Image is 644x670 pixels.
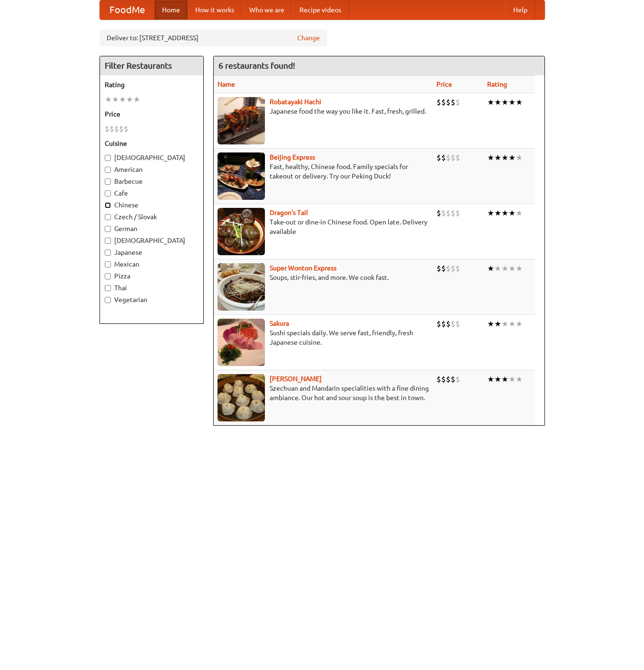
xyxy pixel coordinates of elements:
[218,384,429,402] p: Szechuan and Mandarin specialities with a fine dining ambiance. Our hot and sour soup is the best...
[436,80,452,88] a: Price
[506,0,535,19] a: Help
[218,263,265,311] img: superwonton.jpg
[105,165,199,174] label: American
[109,124,114,134] li: $
[105,80,199,89] h5: Rating
[105,271,199,281] label: Pizza
[218,152,265,200] img: beijing.jpg
[487,97,494,107] li: ★
[105,214,111,220] input: Czech / Slovak
[270,375,322,383] a: [PERSON_NAME]
[105,273,111,279] input: Pizza
[451,319,455,329] li: $
[516,208,523,218] li: ★
[508,319,516,329] li: ★
[441,374,446,384] li: $
[105,94,112,105] li: ★
[105,200,199,210] label: Chinese
[516,152,523,163] li: ★
[292,0,349,19] a: Recipe videos
[455,152,460,163] li: $
[105,167,111,173] input: American
[270,98,321,106] a: Robatayaki Hachi
[105,224,199,233] label: German
[508,374,516,384] li: ★
[494,208,501,218] li: ★
[105,188,199,198] label: Cafe
[114,124,119,134] li: $
[455,97,460,107] li: $
[218,80,235,88] a: Name
[508,152,516,163] li: ★
[105,259,199,269] label: Mexican
[455,319,460,329] li: $
[105,226,111,232] input: German
[126,94,133,105] li: ★
[218,374,265,421] img: shandong.jpg
[501,374,508,384] li: ★
[501,208,508,218] li: ★
[516,319,523,329] li: ★
[441,319,446,329] li: $
[105,202,111,208] input: Chinese
[270,209,308,216] b: Dragon's Tail
[105,238,111,244] input: [DEMOGRAPHIC_DATA]
[100,56,203,75] h4: Filter Restaurants
[508,97,516,107] li: ★
[242,0,292,19] a: Who we are
[501,152,508,163] li: ★
[436,319,441,329] li: $
[105,153,199,162] label: [DEMOGRAPHIC_DATA]
[436,97,441,107] li: $
[133,94,140,105] li: ★
[218,162,429,181] p: Fast, healthy, Chinese food. Family specials for takeout or delivery. Try our Peking Duck!
[119,94,126,105] li: ★
[494,374,501,384] li: ★
[487,80,507,88] a: Rating
[105,124,109,134] li: $
[494,319,501,329] li: ★
[487,263,494,274] li: ★
[105,139,199,148] h5: Cuisine
[441,263,446,274] li: $
[105,155,111,161] input: [DEMOGRAPHIC_DATA]
[297,33,320,43] a: Change
[436,263,441,274] li: $
[451,263,455,274] li: $
[105,297,111,303] input: Vegetarian
[487,152,494,163] li: ★
[218,97,265,144] img: robatayaki.jpg
[270,264,336,272] a: Super Wonton Express
[105,212,199,222] label: Czech / Slovak
[218,61,295,70] ng-pluralize: 6 restaurants found!
[105,248,199,257] label: Japanese
[494,263,501,274] li: ★
[218,217,429,236] p: Take-out or dine-in Chinese food. Open late. Delivery available
[501,263,508,274] li: ★
[441,208,446,218] li: $
[508,208,516,218] li: ★
[455,263,460,274] li: $
[270,153,315,161] a: Beijing Express
[218,208,265,255] img: dragon.jpg
[501,319,508,329] li: ★
[451,97,455,107] li: $
[516,374,523,384] li: ★
[487,208,494,218] li: ★
[270,320,289,327] a: Sakura
[455,374,460,384] li: $
[446,263,451,274] li: $
[446,208,451,218] li: $
[105,295,199,304] label: Vegetarian
[441,152,446,163] li: $
[501,97,508,107] li: ★
[441,97,446,107] li: $
[436,152,441,163] li: $
[446,374,451,384] li: $
[124,124,128,134] li: $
